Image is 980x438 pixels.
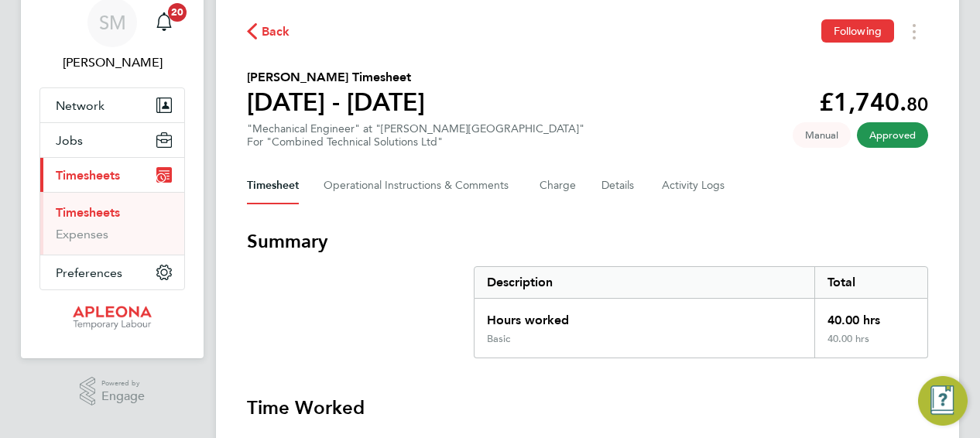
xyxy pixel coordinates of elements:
[857,122,928,148] span: This timesheet has been approved.
[40,123,184,157] button: Jobs
[56,168,120,183] span: Timesheets
[56,265,122,280] span: Preferences
[814,299,927,333] div: 40.00 hrs
[834,24,882,38] span: Following
[247,22,290,41] button: Back
[56,227,108,241] a: Expenses
[40,192,184,255] div: Timesheets
[39,306,185,330] a: Go to home page
[247,395,928,420] h3: Time Worked
[39,53,185,72] span: Shaun Morrison
[247,87,425,118] h1: [DATE] - [DATE]
[56,205,120,220] a: Timesheets
[793,122,851,148] span: This timesheet was manually created.
[819,87,928,117] app-decimal: £1,740.
[814,267,927,298] div: Total
[40,158,184,192] button: Timesheets
[247,68,425,87] h2: [PERSON_NAME] Timesheet
[40,88,184,122] button: Network
[662,167,727,204] button: Activity Logs
[918,376,968,426] button: Engage Resource Center
[474,266,928,358] div: Summary
[262,22,290,41] span: Back
[247,167,299,204] button: Timesheet
[324,167,515,204] button: Operational Instructions & Comments
[101,390,145,403] span: Engage
[247,135,584,149] div: For "Combined Technical Solutions Ltd"
[906,93,928,115] span: 80
[247,122,584,149] div: "Mechanical Engineer" at "[PERSON_NAME][GEOGRAPHIC_DATA]"
[168,3,187,22] span: 20
[814,333,927,358] div: 40.00 hrs
[900,19,928,43] button: Timesheets Menu
[247,229,928,254] h3: Summary
[56,133,83,148] span: Jobs
[487,333,510,345] div: Basic
[601,167,637,204] button: Details
[99,12,126,33] span: SM
[101,377,145,390] span: Powered by
[821,19,894,43] button: Following
[73,306,152,330] img: apleona-logo-retina.png
[40,255,184,289] button: Preferences
[475,267,814,298] div: Description
[540,167,577,204] button: Charge
[56,98,105,113] span: Network
[80,377,146,406] a: Powered byEngage
[475,299,814,333] div: Hours worked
